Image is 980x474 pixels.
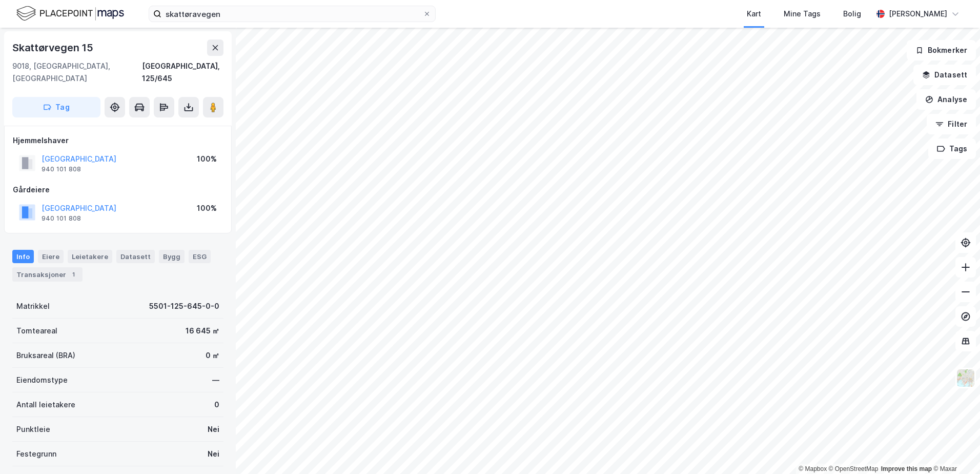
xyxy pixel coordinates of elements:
div: 5501-125-645-0-0 [149,300,219,312]
img: Z [956,368,975,388]
div: Leietakere [68,250,112,263]
div: Mine Tags [784,8,821,20]
div: Matrikkel [16,300,50,312]
button: Analyse [916,89,976,110]
div: 16 645 ㎡ [186,325,219,337]
div: Bruksareal (BRA) [16,349,75,362]
div: [GEOGRAPHIC_DATA], 125/645 [142,60,223,85]
div: 0 ㎡ [206,349,219,362]
button: Tags [928,139,976,159]
button: Tag [12,97,100,117]
a: Mapbox [799,465,827,472]
div: 100% [197,202,217,214]
div: 940 101 808 [42,165,81,173]
div: Nei [208,423,219,436]
div: 0 [214,399,219,411]
div: 940 101 808 [42,214,81,223]
div: Antall leietakere [16,399,75,411]
div: Eiendomstype [16,374,68,386]
div: Tomteareal [16,325,57,337]
div: Bolig [843,8,861,20]
input: Søk på adresse, matrikkel, gårdeiere, leietakere eller personer [161,6,423,22]
img: logo.f888ab2527a4732fd821a326f86c7f29.svg [16,5,124,23]
div: Skattørvegen 15 [12,39,95,56]
div: Punktleie [16,423,50,436]
div: — [212,374,219,386]
a: Improve this map [881,465,932,472]
div: Eiere [38,250,64,263]
div: Transaksjoner [12,267,83,282]
a: OpenStreetMap [829,465,879,472]
div: Datasett [116,250,155,263]
div: [PERSON_NAME] [889,8,947,20]
div: ESG [189,250,211,263]
iframe: Chat Widget [929,425,980,474]
div: Kontrollprogram for chat [929,425,980,474]
div: Nei [208,448,219,460]
div: Bygg [159,250,185,263]
div: Festegrunn [16,448,56,460]
div: 1 [68,269,78,280]
button: Filter [927,114,976,134]
div: Info [12,250,34,263]
div: Gårdeiere [13,184,223,196]
div: Hjemmelshaver [13,134,223,147]
div: 100% [197,153,217,165]
div: Kart [747,8,761,20]
button: Datasett [913,65,976,85]
button: Bokmerker [907,40,976,61]
div: 9018, [GEOGRAPHIC_DATA], [GEOGRAPHIC_DATA] [12,60,142,85]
